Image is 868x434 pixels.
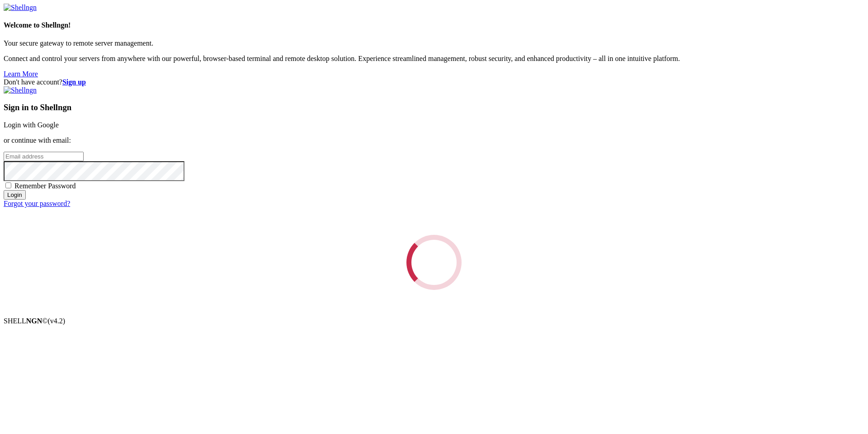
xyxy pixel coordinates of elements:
[4,152,84,161] input: Email address
[14,182,76,190] span: Remember Password
[4,190,26,200] input: Login
[4,121,59,129] a: Login with Google
[62,78,86,86] a: Sign up
[4,21,864,29] h4: Welcome to Shellngn!
[48,317,66,325] span: 4.2.0
[4,4,37,12] img: Shellngn
[4,200,70,207] a: Forgot your password?
[4,78,864,86] div: Don't have account?
[4,70,38,78] a: Learn More
[4,317,65,325] span: SHELL ©
[4,55,864,63] p: Connect and control your servers from anywhere with our powerful, browser-based terminal and remo...
[4,39,864,47] p: Your secure gateway to remote server management.
[5,182,11,188] input: Remember Password
[399,227,469,297] div: Loading...
[26,317,42,325] b: NGN
[4,86,37,94] img: Shellngn
[4,136,864,145] p: or continue with email:
[4,103,864,112] h3: Sign in to Shellngn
